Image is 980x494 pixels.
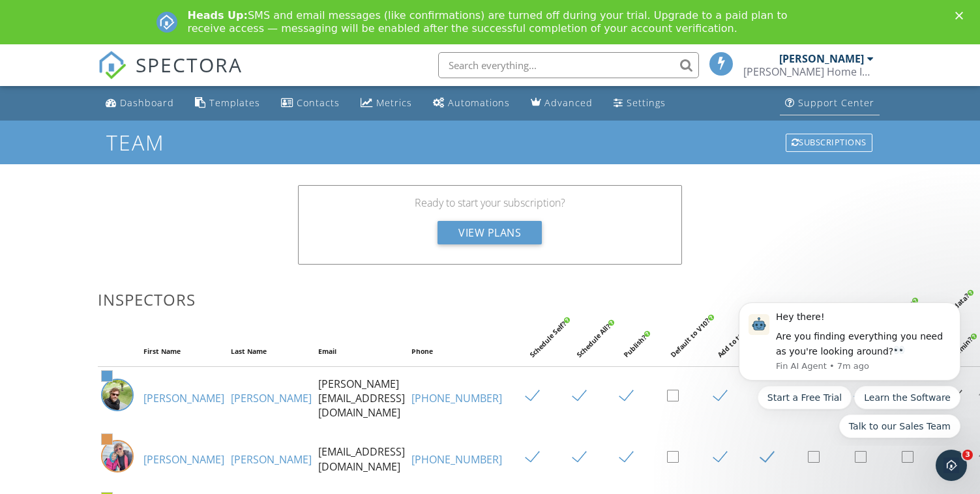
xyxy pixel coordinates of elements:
[608,91,671,115] a: Settings
[669,280,749,360] div: Default to V10?
[98,291,882,308] h3: Inspectors
[231,391,312,405] a: [PERSON_NAME]
[101,440,134,472] img: img_2248.jpg
[376,96,412,109] div: Metrics
[962,450,973,460] span: 3
[955,12,968,20] div: Close
[315,337,408,366] th: Email
[786,134,872,152] div: Subscriptions
[438,221,542,244] div: View Plans
[438,52,699,78] input: Search everything...
[308,196,672,210] p: Ready to start your subscription?
[780,91,880,115] a: Support Center
[526,91,598,115] a: Advanced
[408,337,505,366] th: Phone
[101,379,134,411] img: tim_curly.jpg
[143,452,224,467] a: [PERSON_NAME]
[428,91,515,115] a: Automations (Basic)
[140,337,228,366] th: First Name
[231,452,312,467] a: [PERSON_NAME]
[575,280,655,360] div: Schedule All?
[411,391,502,405] a: [PHONE_NUMBER]
[544,96,593,109] div: Advanced
[120,96,174,109] div: Dashboard
[622,280,702,360] div: Publish?
[228,337,315,366] th: Last Name
[156,12,177,33] img: Profile image for Support
[297,96,340,109] div: Contacts
[528,280,608,360] div: Schedule Self?
[743,65,874,78] div: Tipton Home Inspections, LLC
[438,229,542,244] a: View Plans
[784,132,874,153] a: Subscriptions
[188,9,803,35] div: SMS and email messages (like confirmations) are turned off during your trial. Upgrade to a paid p...
[98,62,243,89] a: SPECTORA
[136,51,243,78] span: SPECTORA
[627,96,666,109] div: Settings
[315,366,408,430] td: [PERSON_NAME][EMAIL_ADDRESS][DOMAIN_NAME]
[106,131,874,154] h1: Team
[448,96,510,109] div: Automations
[188,9,248,22] b: Heads Up:
[209,96,260,109] div: Templates
[276,91,345,115] a: Contacts
[98,51,126,80] img: The Best Home Inspection Software - Spectora
[190,91,265,115] a: Templates
[779,52,864,65] div: [PERSON_NAME]
[719,291,980,446] iframe: Intercom notifications message
[411,452,502,467] a: [PHONE_NUMBER]
[798,96,874,109] div: Support Center
[315,430,408,489] td: [EMAIL_ADDRESS][DOMAIN_NAME]
[355,91,417,115] a: Metrics
[100,91,179,115] a: Dashboard
[143,391,224,405] a: [PERSON_NAME]
[936,450,967,481] iframe: Intercom live chat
